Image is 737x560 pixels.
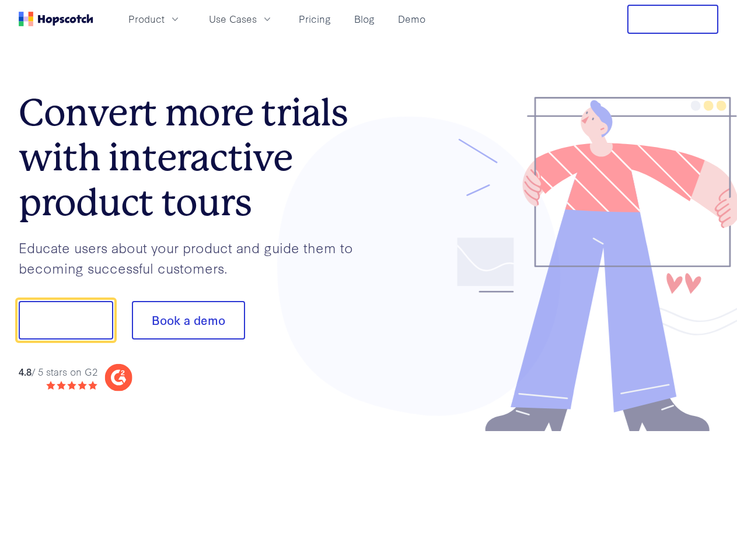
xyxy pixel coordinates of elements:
[350,9,379,29] a: Blog
[19,90,369,225] h1: Convert more trials with interactive product tours
[128,12,165,26] span: Product
[19,12,93,26] a: Home
[202,9,280,29] button: Use Cases
[19,364,32,377] strong: 4.8
[627,5,718,34] button: Free Trial
[132,301,245,339] button: Book a demo
[121,9,188,29] button: Product
[294,9,336,29] a: Pricing
[19,237,369,278] p: Educate users about your product and guide them to becoming successful customers.
[393,9,430,29] a: Demo
[209,12,257,26] span: Use Cases
[19,364,97,379] div: / 5 stars on G2
[19,301,113,339] button: Show me!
